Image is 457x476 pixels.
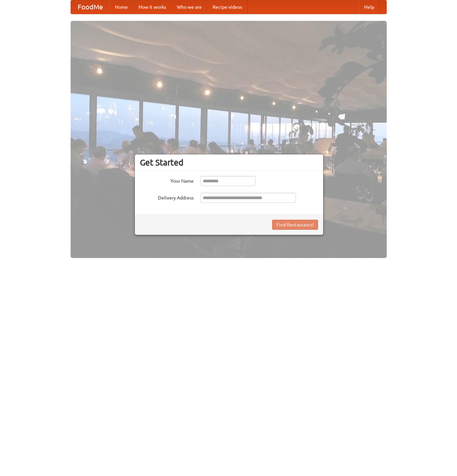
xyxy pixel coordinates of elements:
[140,176,194,184] label: Your Name
[133,0,172,14] a: How it works
[172,0,207,14] a: Who we are
[140,193,194,201] label: Delivery Address
[359,0,380,14] a: Help
[207,0,247,14] a: Recipe videos
[110,0,133,14] a: Home
[272,220,318,230] button: Find Restaurants!
[71,0,110,14] a: FoodMe
[140,157,318,168] h3: Get Started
